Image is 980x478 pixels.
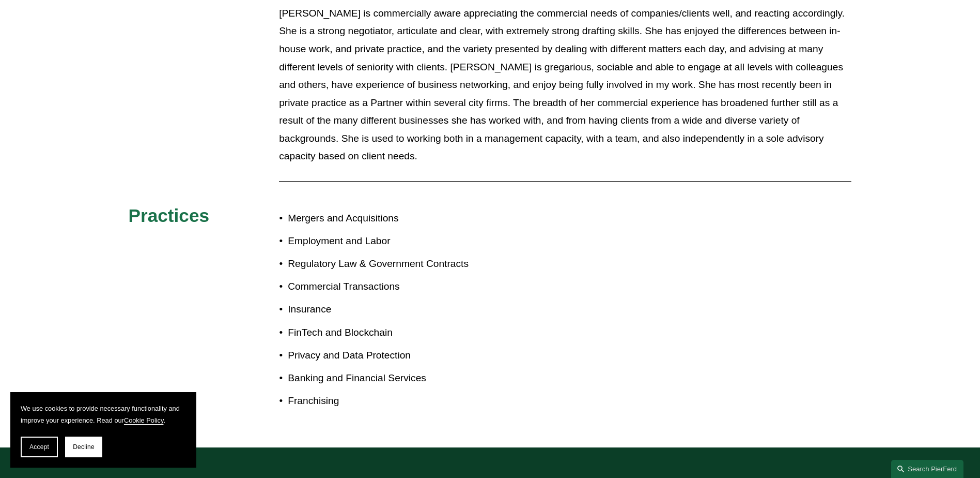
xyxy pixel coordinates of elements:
span: Decline [73,443,95,451]
span: Practices [129,205,210,226]
p: [PERSON_NAME] is commercially aware appreciating the commercial needs of companies/clients well, ... [279,5,851,166]
p: Regulatory Law & Government Contracts [288,255,490,273]
p: Banking and Financial Services [288,369,490,387]
p: We use cookies to provide necessary functionality and improve your experience. Read our . [21,402,186,426]
section: Cookie banner [10,392,196,468]
a: Search this site [891,460,963,478]
button: Accept [21,437,58,457]
button: Decline [65,437,102,457]
p: Privacy and Data Protection [288,347,490,365]
p: Insurance [288,301,490,319]
p: Mergers and Acquisitions [288,210,490,228]
span: Accept [29,443,49,451]
p: Commercial Transactions [288,278,490,296]
p: Employment and Labor [288,232,490,250]
p: Franchising [288,392,490,410]
p: FinTech and Blockchain [288,324,490,342]
a: Cookie Policy [124,416,164,424]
